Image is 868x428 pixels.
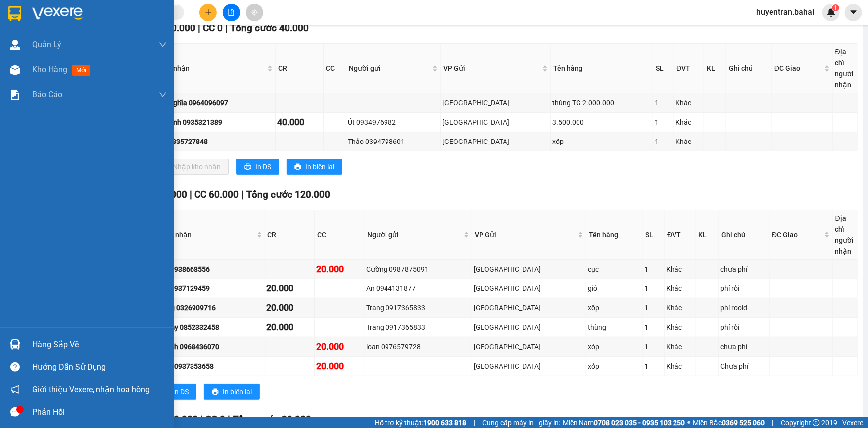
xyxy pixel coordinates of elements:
span: VP Gửi [443,63,540,74]
button: printerIn biên lai [204,384,260,400]
div: xốp [588,302,641,313]
button: caret-down [845,4,862,21]
button: plus [199,4,217,21]
div: 20.000 [267,282,313,295]
div: loan 0976579728 [367,341,471,352]
span: caret-down [849,8,858,17]
div: 1 [655,136,672,147]
span: CR 60.000 [143,189,187,200]
div: 1 [645,283,663,294]
div: Tuấn 0938668556 [153,264,263,275]
th: CC [324,44,346,93]
div: diễm 0937129459 [153,283,263,294]
span: down [159,41,167,49]
div: Khác [675,136,702,147]
span: Tổng cước 40.000 [230,22,309,34]
div: minh 0335727848 [151,136,274,147]
th: Tên hàng [586,210,643,260]
th: CR [276,44,324,93]
span: VP Gửi [475,229,576,240]
span: CC 0 [203,22,223,34]
div: Ba Thành 0935321389 [151,117,274,128]
span: CR 20.000 [154,414,198,425]
div: [GEOGRAPHIC_DATA] [442,97,549,108]
div: Trang 0917365833 [367,322,471,333]
div: phí rồi [720,283,768,294]
span: printer [212,388,219,396]
span: CC 60.000 [194,189,239,200]
span: | [228,414,230,425]
div: Cường 0987875091 [367,264,471,275]
span: Hỗ trợ kỹ thuật: [375,417,466,428]
span: In biên lai [223,386,252,397]
div: Khác [666,341,694,352]
th: KL [696,210,719,260]
div: [GEOGRAPHIC_DATA] [474,283,584,294]
th: SL [653,44,674,93]
td: Sài Gòn [441,113,551,132]
span: | [198,22,200,34]
button: aim [246,4,263,21]
button: printerIn DS [154,384,196,400]
div: Chưa phí [720,361,768,372]
td: Sài Gòn [472,298,586,318]
div: 3.500.000 [552,117,651,128]
div: 20.000 [316,359,363,373]
div: Hướng dẫn sử dụng [32,360,167,375]
div: Hướng 0326909716 [153,302,263,313]
th: ĐVT [665,210,696,260]
button: file-add [223,4,240,21]
span: CC 0 [205,414,225,425]
div: xốp [552,136,651,147]
span: Giới thiệu Vexere, nhận hoa hồng [32,383,150,396]
div: 20.000 [316,340,363,354]
div: xốp [588,361,641,372]
div: 20.000 [267,301,313,315]
span: notification [10,385,20,394]
span: ⚪️ [687,421,690,425]
div: cục [588,264,641,275]
div: 1 [645,341,663,352]
span: file-add [228,9,235,16]
span: | [772,417,773,428]
span: huyentran.bahai [748,6,822,18]
th: Ghi chú [719,210,770,260]
span: mới [72,65,90,76]
span: CR 40.000 [151,22,195,34]
strong: 0708 023 035 - 0935 103 250 [594,419,685,427]
td: Sài Gòn [441,93,551,113]
span: | [474,417,475,428]
div: Phản hồi [32,405,167,420]
div: Khác [666,322,694,333]
span: | [241,189,244,200]
div: giỏ [588,283,641,294]
div: Khác [666,283,694,294]
span: ĐC Giao [774,63,822,74]
div: thùng TG 2.000.000 [552,97,651,108]
div: 1 [655,97,672,108]
span: Miền Nam [563,417,685,428]
img: solution-icon [10,90,20,100]
span: Người nhận [154,229,255,240]
div: [GEOGRAPHIC_DATA] [442,136,549,147]
img: warehouse-icon [10,339,20,350]
td: Sài Gòn [472,318,586,337]
div: Khác [675,97,702,108]
span: 1 [834,4,837,11]
div: [GEOGRAPHIC_DATA] [474,341,584,352]
span: Người gửi [349,63,430,74]
div: 1 [645,302,663,313]
img: logo-vxr [8,6,21,21]
div: thùng [588,322,641,333]
span: | [190,189,192,200]
div: Khác [666,302,694,313]
th: Ghi chú [726,44,772,93]
span: aim [251,9,258,16]
div: Khác [666,264,694,275]
th: SL [643,210,665,260]
span: Người gửi [368,229,462,240]
img: warehouse-icon [10,65,20,75]
div: Địa chỉ người nhận [835,213,855,257]
span: ĐC Giao [772,229,822,240]
th: Tên hàng [551,44,653,93]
